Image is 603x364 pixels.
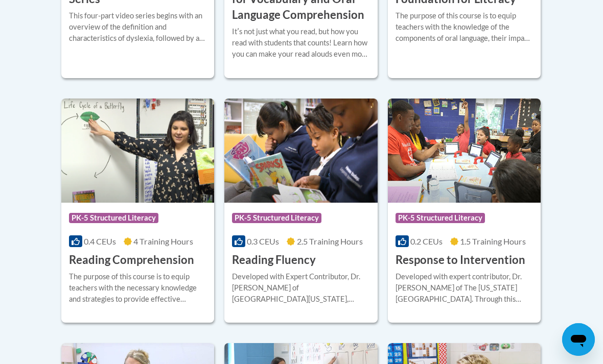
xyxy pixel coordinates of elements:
span: PK-5 Structured Literacy [232,213,321,223]
h3: Reading Comprehension [69,252,194,268]
a: Course LogoPK-5 Structured Literacy0.2 CEUs1.5 Training Hours Response to InterventionDeveloped w... [388,99,541,323]
div: The purpose of this course is to equip teachers with the necessary knowledge and strategies to pr... [69,271,206,305]
span: PK-5 Structured Literacy [69,213,158,223]
div: Developed with expert contributor, Dr. [PERSON_NAME] of The [US_STATE][GEOGRAPHIC_DATA]. Through ... [396,271,533,305]
div: Developed with Expert Contributor, Dr. [PERSON_NAME] of [GEOGRAPHIC_DATA][US_STATE], [GEOGRAPHIC_... [232,271,369,305]
span: 1.5 Training Hours [460,236,526,246]
img: Course Logo [224,99,377,203]
iframe: Button to launch messaging window [562,323,595,356]
span: 2.5 Training Hours [297,236,363,246]
span: 0.2 CEUs [410,236,443,246]
img: Course Logo [388,99,541,203]
div: Itʹs not just what you read, but how you read with students that counts! Learn how you can make y... [232,26,369,60]
span: 4 Training Hours [133,236,193,246]
h3: Response to Intervention [396,252,525,268]
h3: Reading Fluency [232,252,316,268]
span: PK-5 Structured Literacy [396,213,485,223]
a: Course LogoPK-5 Structured Literacy0.3 CEUs2.5 Training Hours Reading FluencyDeveloped with Exper... [224,99,377,323]
a: Course LogoPK-5 Structured Literacy0.4 CEUs4 Training Hours Reading ComprehensionThe purpose of t... [61,99,214,323]
div: The purpose of this course is to equip teachers with the knowledge of the components of oral lang... [396,10,533,44]
span: 0.4 CEUs [84,236,116,246]
div: This four-part video series begins with an overview of the definition and characteristics of dysl... [69,10,206,44]
span: 0.3 CEUs [247,236,279,246]
img: Course Logo [61,99,214,203]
